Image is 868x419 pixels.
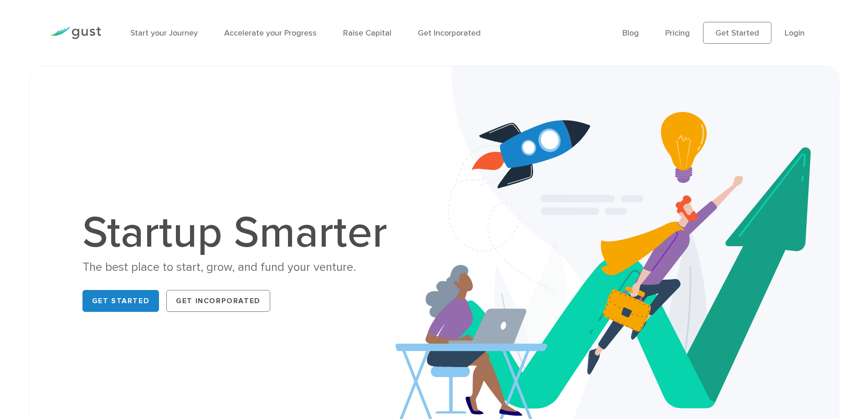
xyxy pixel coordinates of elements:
[785,28,805,38] a: Login
[224,28,317,38] a: Accelerate your Progress
[130,28,198,38] a: Start your Journey
[82,259,397,275] div: The best place to start, grow, and fund your venture.
[703,22,771,44] a: Get Started
[665,28,690,38] a: Pricing
[343,28,391,38] a: Raise Capital
[166,290,270,312] a: Get Incorporated
[50,27,101,39] img: Gust Logo
[418,28,481,38] a: Get Incorporated
[82,290,159,312] a: Get Started
[622,28,639,38] a: Blog
[82,211,397,255] h1: Startup Smarter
